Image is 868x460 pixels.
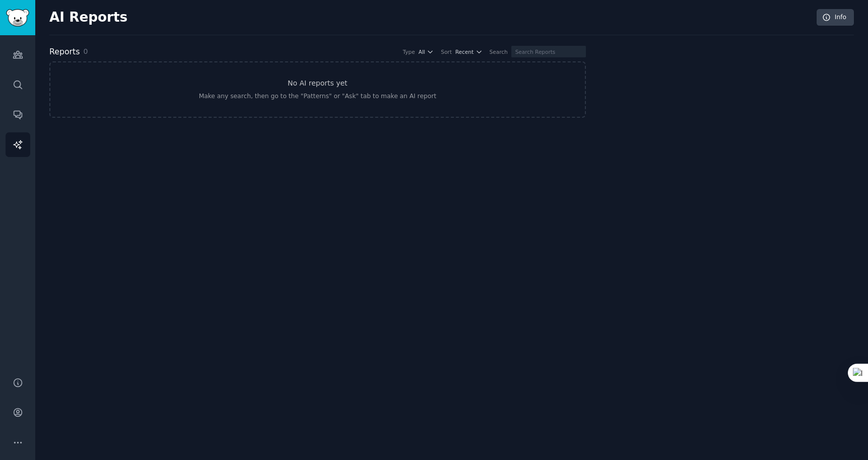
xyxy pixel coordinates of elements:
div: Type [403,48,415,55]
button: All [419,48,434,55]
a: No AI reports yetMake any search, then go to the "Patterns" or "Ask" tab to make an AI report [49,61,586,118]
h2: Reports [49,46,80,58]
h3: No AI reports yet [288,78,348,89]
span: Recent [455,48,474,55]
a: Info [817,9,854,26]
div: Search [490,48,508,55]
input: Search Reports [511,46,586,57]
div: Make any search, then go to the "Patterns" or "Ask" tab to make an AI report [199,92,436,101]
span: All [419,48,425,55]
h2: AI Reports [49,10,127,26]
button: Recent [455,48,483,55]
img: GummySearch logo [6,9,29,27]
span: 0 [83,47,88,55]
div: Sort [441,48,452,55]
